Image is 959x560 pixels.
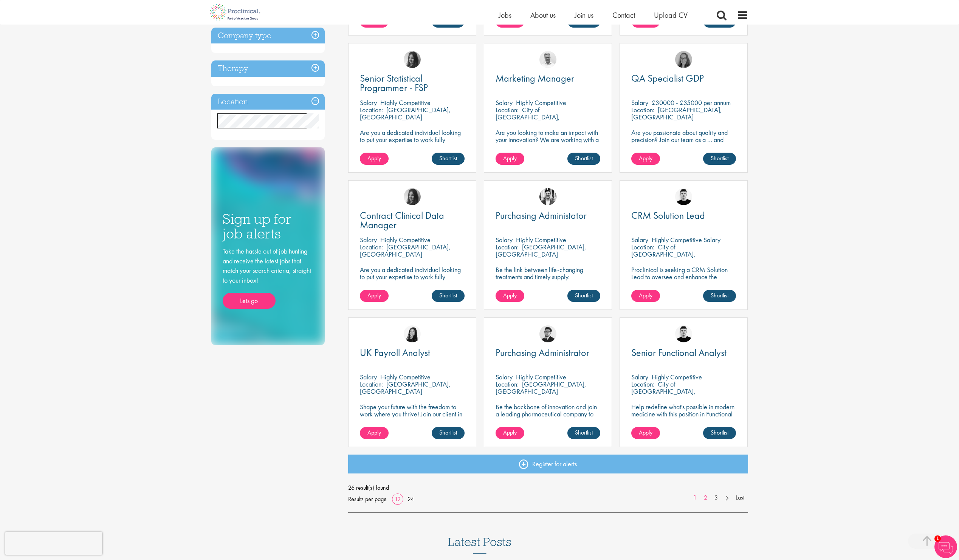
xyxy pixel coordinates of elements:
a: CRM Solution Lead [631,211,736,220]
span: Apply [367,429,381,436]
a: Senior Statistical Programmer - FSP [360,74,465,93]
div: Take the hassle out of job hunting and receive the latest jobs that match your search criteria, s... [223,246,313,309]
p: Are you a dedicated individual looking to put your expertise to work fully flexibly in a remote p... [360,129,465,150]
span: Apply [503,291,517,299]
span: 26 result(s) found [348,482,748,493]
span: Location: [496,380,519,388]
img: Heidi Hennigan [404,51,421,68]
span: Apply [503,429,517,436]
img: Joshua Bye [539,51,556,68]
p: City of [GEOGRAPHIC_DATA], [GEOGRAPHIC_DATA] [631,243,696,266]
p: Highly Competitive [516,373,566,381]
p: Highly Competitive [380,98,431,107]
span: Apply [639,154,652,162]
h3: Sign up for job alerts [223,212,313,241]
span: Salary [360,373,377,381]
span: Apply [367,154,381,162]
a: 1 [689,493,700,502]
p: City of [GEOGRAPHIC_DATA], [GEOGRAPHIC_DATA] [631,380,696,403]
p: [GEOGRAPHIC_DATA], [GEOGRAPHIC_DATA] [631,105,722,121]
img: Patrick Melody [675,188,692,205]
h3: Company type [211,28,325,44]
p: Help redefine what's possible in modern medicine with this position in Functional Analysis! [631,403,736,425]
span: Location: [631,380,654,388]
a: Marketing Manager [496,74,600,83]
span: Salary [360,98,377,107]
a: Lets go [223,293,276,309]
p: Be the backbone of innovation and join a leading pharmaceutical company to help keep life-changin... [496,403,600,432]
a: Shortlist [567,290,600,302]
a: Join us [575,10,593,20]
p: Are you a dedicated individual looking to put your expertise to work fully flexibly in a remote p... [360,266,465,288]
p: Highly Competitive [380,373,431,381]
span: Location: [631,105,654,114]
a: Purchasing Administator [496,211,600,220]
span: Marketing Manager [496,72,574,85]
a: About us [530,10,556,20]
span: Purchasing Administrator [496,346,589,359]
a: Apply [496,290,524,302]
a: Shortlist [703,427,736,439]
a: QA Specialist GDP [631,74,736,83]
p: Be the link between life-changing treatments and timely supply. [496,266,600,280]
a: Shortlist [703,290,736,302]
a: Apply [496,153,524,165]
a: Apply [360,153,389,165]
a: Apply [360,427,389,439]
img: Chatbot [934,535,957,558]
span: Apply [639,291,652,299]
span: Senior Statistical Programmer - FSP [360,72,428,94]
p: [GEOGRAPHIC_DATA], [GEOGRAPHIC_DATA] [360,380,451,396]
a: Contact [612,10,635,20]
a: Jobs [499,10,511,20]
a: Contract Clinical Data Manager [360,211,465,230]
h3: Latest Posts [448,535,511,554]
p: Highly Competitive [380,235,431,244]
h3: Location [211,94,325,110]
img: Heidi Hennigan [404,188,421,205]
p: Are you passionate about quality and precision? Join our team as a … and help ensure top-tier sta... [631,129,736,158]
a: Apply [496,427,524,439]
img: Todd Wigmore [539,325,556,342]
a: Last [732,493,748,502]
span: Contract Clinical Data Manager [360,209,444,231]
p: Highly Competitive [652,373,702,381]
a: Purchasing Administrator [496,348,600,357]
a: Shortlist [567,153,600,165]
span: Apply [367,291,381,299]
h3: Therapy [211,60,325,77]
p: Highly Competitive [516,98,566,107]
span: Location: [631,243,654,251]
span: Location: [360,105,383,114]
p: [GEOGRAPHIC_DATA], [GEOGRAPHIC_DATA] [360,105,451,121]
span: Location: [496,243,519,251]
a: Apply [631,290,660,302]
img: Edward Little [539,188,556,205]
span: UK Payroll Analyst [360,346,430,359]
a: Shortlist [703,153,736,165]
a: Shortlist [432,153,465,165]
span: Senior Functional Analyst [631,346,727,359]
p: [GEOGRAPHIC_DATA], [GEOGRAPHIC_DATA] [360,243,451,258]
a: Register for alerts [348,455,748,473]
p: Highly Competitive [516,235,566,244]
a: UK Payroll Analyst [360,348,465,357]
span: Salary [496,98,513,107]
img: Ingrid Aymes [675,51,692,68]
span: Purchasing Administator [496,209,587,222]
span: Results per page [348,493,387,505]
span: Salary [496,235,513,244]
iframe: reCAPTCHA [5,532,102,555]
a: 24 [405,495,417,503]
